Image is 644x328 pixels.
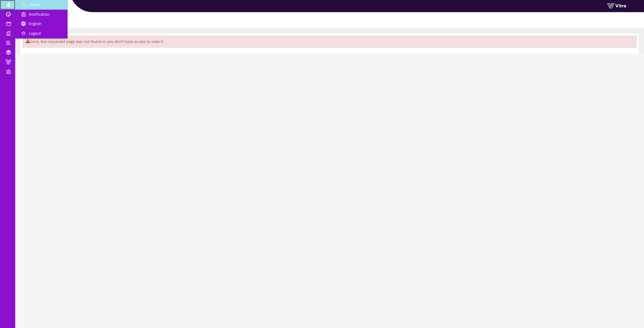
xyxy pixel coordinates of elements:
span: Profile [29,2,40,7]
a: Logout [15,29,68,38]
span: Notification [29,12,49,17]
a: Notification [15,10,68,19]
div: Sorry, the requested page was not found or you don't have access to view it [22,36,637,48]
span: English [29,21,42,26]
a: English [15,19,68,29]
span: Logout [29,31,41,36]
